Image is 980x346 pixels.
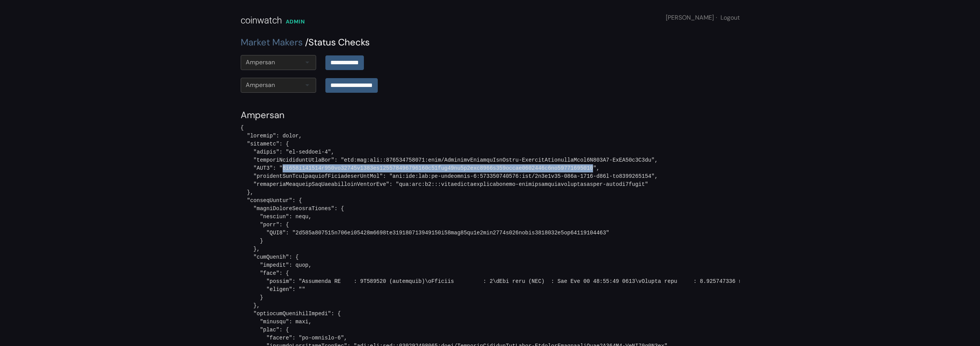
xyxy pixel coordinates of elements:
span: · [716,13,717,22]
div: Ampersan [246,80,275,90]
a: Logout [720,13,740,22]
div: [PERSON_NAME] [666,13,740,22]
div: coinwatch [241,13,282,27]
span: / [305,36,308,48]
div: Ampersan [246,58,275,67]
h4: Ampersan [241,110,740,121]
a: Market Makers [241,36,303,48]
div: Status Checks [241,35,740,49]
div: ADMIN [286,18,305,26]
